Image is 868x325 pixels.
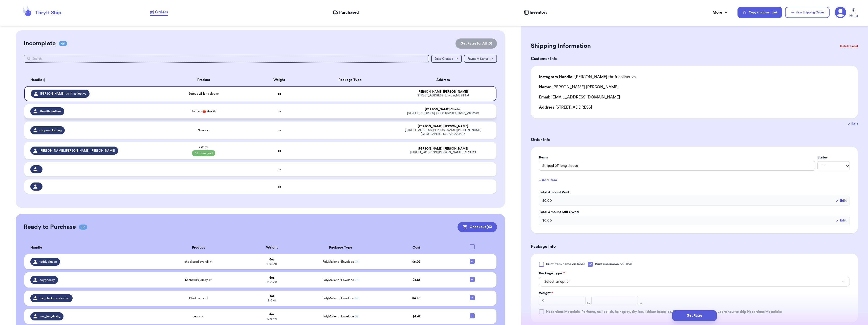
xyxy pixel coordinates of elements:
button: Delete Label [838,40,860,52]
span: the_chickencollective [39,296,70,300]
span: PolyMailer or Envelope ✉️ [322,315,359,318]
span: heygoosey [39,278,55,282]
label: Status [817,155,850,160]
button: Get Rates [672,310,717,321]
div: [EMAIL_ADDRESS][DOMAIN_NAME] [539,94,850,100]
span: lbs [587,301,590,305]
a: Orders [150,9,168,16]
span: Seahawks jersey [185,278,212,282]
span: Jeans [193,314,204,318]
strong: 4 oz [269,294,274,297]
span: lifewithchetians [39,109,61,113]
input: Search [24,55,429,63]
span: [PERSON_NAME].[PERSON_NAME].[PERSON_NAME] [39,149,115,153]
div: [PERSON_NAME] [PERSON_NAME] [396,147,491,151]
span: 2 items [199,145,208,149]
div: [STREET_ADDRESS] Lincoln , NE 68516 [396,94,490,97]
span: + 2 [209,278,212,281]
label: Total Amount Still Owed [539,210,850,215]
span: Print username on label [595,262,632,267]
button: + Add Item [537,175,852,186]
button: New Shipping Order [785,7,830,18]
span: Handle [30,245,42,250]
span: Sweater [198,128,209,132]
strong: oz [278,129,281,132]
span: PolyMailer or Envelope ✉️ [322,278,359,281]
div: [STREET_ADDRESS] [GEOGRAPHIC_DATA] , AR 72701 [396,111,491,115]
span: PolyMailer or Envelope ✉️ [322,297,359,300]
button: Edit [847,121,858,127]
h2: Shipping Information [531,42,591,50]
span: Address [539,105,554,109]
h3: Order Info [531,137,858,143]
th: Package Type [299,241,382,254]
span: Inventory [530,9,548,15]
button: Select an option [539,277,850,287]
span: 10 x 3 x 10 [267,317,277,320]
th: Weight [251,74,308,86]
span: + 1 [205,297,208,300]
button: Sort ascending [42,77,46,83]
span: 8 x 3 x 8 [268,299,276,302]
span: All items paid [192,150,215,156]
h2: Incomplete [24,39,56,48]
h3: Package Info [531,243,858,250]
strong: oz [278,185,281,188]
span: oz [639,301,642,305]
a: Inventory [524,9,548,15]
label: Weight [539,291,553,296]
div: [PERSON_NAME].thrift.collective [539,74,636,80]
th: Cost [382,241,451,254]
span: Plaid pants [189,296,208,300]
span: Help [849,13,858,19]
div: [STREET_ADDRESS][PERSON_NAME] [PERSON_NAME][GEOGRAPHIC_DATA] , CA 92551 [396,128,491,136]
div: [STREET_ADDRESS] [PERSON_NAME] , TN 38135 [396,151,491,154]
span: $ 0.00 [542,218,552,223]
span: [PERSON_NAME].thrift.collective [40,92,86,96]
span: shopmjsclothing [39,128,62,132]
span: Name: [539,85,551,89]
strong: oz [278,149,281,152]
span: teddyblueco [39,260,57,264]
h2: Ready to Purchase [24,223,76,231]
span: + 1 [202,315,204,318]
span: 10 x 3 x 10 [267,281,277,284]
th: Weight [244,241,299,254]
th: Product [153,241,244,254]
span: $ 5.02 [412,260,420,263]
span: PolyMailer or Envelope ✉️ [322,260,359,263]
div: [PERSON_NAME] Chetian [396,108,491,111]
a: Help [849,8,858,19]
a: Purchased [333,9,359,15]
label: Package Type [539,271,565,276]
strong: 6 oz [269,276,274,279]
span: mrs_jen_davis_ [39,314,60,318]
strong: oz [278,168,281,171]
button: Date Created [431,55,462,63]
span: 07 [79,225,87,230]
strong: oz [278,110,281,113]
strong: 4 oz [269,313,274,316]
div: [PERSON_NAME] [PERSON_NAME] [396,90,490,94]
span: Date Created [435,57,453,60]
span: Orders [155,9,168,15]
strong: oz [278,92,281,95]
span: $ 4.41 [413,315,420,318]
span: + 1 [210,260,212,263]
th: Product [157,74,251,86]
span: Handle [30,77,42,83]
div: [STREET_ADDRESS] [539,104,850,110]
span: $ 4.61 [413,278,420,281]
span: checkered overall [184,260,212,264]
button: Checkout (13) [458,222,497,232]
button: Payment Status [464,55,497,63]
div: [PERSON_NAME] [PERSON_NAME] [396,125,491,128]
button: Edit [836,198,847,203]
button: Get Rates for All (0) [455,38,497,49]
span: Print item name on label [546,262,585,267]
span: Purchased [339,9,359,15]
span: Payment Status [467,57,488,60]
button: Edit [836,218,847,223]
h3: Customer Info [531,56,858,62]
span: $ 4.80 [412,297,420,300]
